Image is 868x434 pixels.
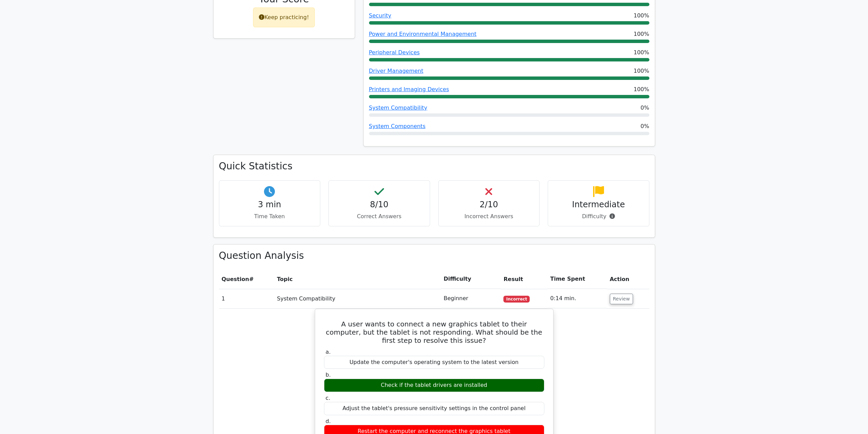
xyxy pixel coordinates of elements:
div: Check if the tablet drivers are installed [324,379,544,392]
p: Incorrect Answers [444,212,534,221]
span: a. [326,349,331,355]
p: Correct Answers [334,212,424,221]
span: 100% [634,85,649,94]
span: 100% [634,30,649,38]
span: Incorrect [503,296,530,303]
div: Keep practicing! [253,8,315,27]
th: Action [607,269,649,289]
h3: Quick Statistics [219,160,649,172]
span: 100% [634,48,649,57]
a: Peripheral Devices [369,49,420,56]
th: # [219,269,275,289]
span: 0% [641,104,649,112]
span: 100% [634,12,649,20]
a: Printers and Imaging Devices [369,86,449,93]
p: Difficulty [554,212,644,221]
a: System Compatibility [369,104,427,111]
p: Time Taken [225,212,315,221]
span: 0% [641,122,649,130]
a: Security [369,12,392,19]
span: c. [326,395,330,401]
div: Update the computer's operating system to the latest version [324,356,544,369]
th: Result [501,269,547,289]
th: Time Spent [547,269,607,289]
h4: 8/10 [334,200,424,210]
td: 0:14 min. [547,289,607,308]
h4: 3 min [225,200,315,210]
span: d. [326,418,331,424]
div: Adjust the tablet's pressure sensitivity settings in the control panel [324,402,544,415]
th: Difficulty [441,269,501,289]
span: 100% [634,67,649,75]
h4: 2/10 [444,200,534,210]
a: Driver Management [369,68,424,74]
a: System Components [369,123,426,129]
h3: Question Analysis [219,250,649,262]
th: Topic [274,269,441,289]
td: Beginner [441,289,501,308]
h5: A user wants to connect a new graphics tablet to their computer, but the tablet is not responding... [323,320,545,345]
td: 1 [219,289,275,308]
a: Power and Environmental Management [369,31,477,37]
span: Question [222,276,249,282]
h4: Intermediate [554,200,644,210]
span: b. [326,372,331,378]
button: Review [610,294,633,304]
td: System Compatibility [274,289,441,308]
